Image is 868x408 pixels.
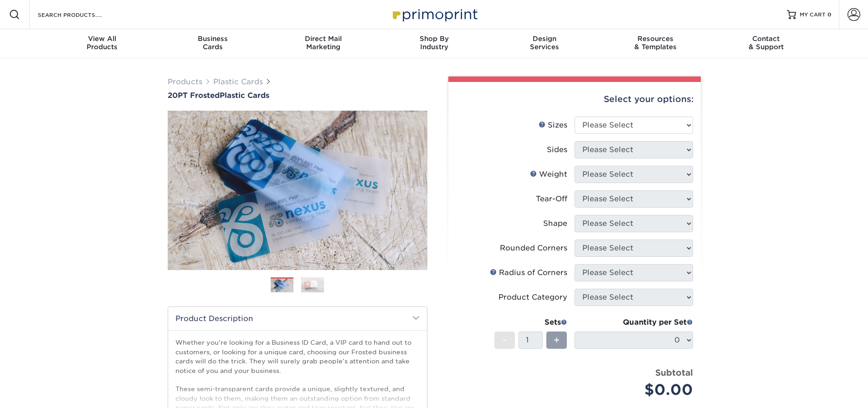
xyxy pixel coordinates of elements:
span: - [503,333,507,347]
div: Services [489,35,600,51]
strong: Subtotal [655,367,693,377]
a: Products [168,77,202,86]
div: & Templates [600,35,711,51]
img: 20PT Frosted 01 [168,101,427,280]
span: MY CART [800,11,826,19]
div: Sets [494,317,567,328]
div: $0.00 [581,379,693,401]
div: Cards [157,35,268,51]
a: Contact& Support [711,29,822,58]
div: & Support [711,35,822,51]
a: BusinessCards [157,29,268,58]
span: Shop By [379,35,489,43]
a: Shop ByIndustry [379,29,489,58]
div: Product Category [498,292,567,303]
img: Primoprint [389,5,480,24]
div: Shape [543,218,567,229]
h2: Product Description [168,307,427,330]
div: Sides [547,144,567,155]
div: Tear-Off [536,194,567,204]
span: View All [47,35,158,43]
div: Products [47,35,158,51]
div: Weight [530,169,567,180]
a: DesignServices [489,29,600,58]
span: 20PT Frosted [168,91,220,100]
a: Direct MailMarketing [268,29,379,58]
div: Radius of Corners [490,267,567,278]
a: Plastic Cards [213,77,263,86]
input: SEARCH PRODUCTS..... [37,9,126,20]
div: Marketing [268,35,379,51]
span: Direct Mail [268,35,379,43]
img: Plastic Cards 02 [301,277,324,293]
h1: Plastic Cards [168,91,427,100]
span: Business [157,35,268,43]
div: Select your options: [456,82,693,117]
span: 0 [827,11,832,18]
a: 20PT FrostedPlastic Cards [168,91,427,100]
div: Quantity per Set [575,317,693,328]
span: Resources [600,35,711,43]
div: Rounded Corners [500,243,567,254]
span: Contact [711,35,822,43]
div: Industry [379,35,489,51]
a: View AllProducts [47,29,158,58]
span: Design [489,35,600,43]
span: + [554,333,560,347]
div: Sizes [539,120,567,131]
img: Plastic Cards 01 [271,278,293,294]
a: Resources& Templates [600,29,711,58]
